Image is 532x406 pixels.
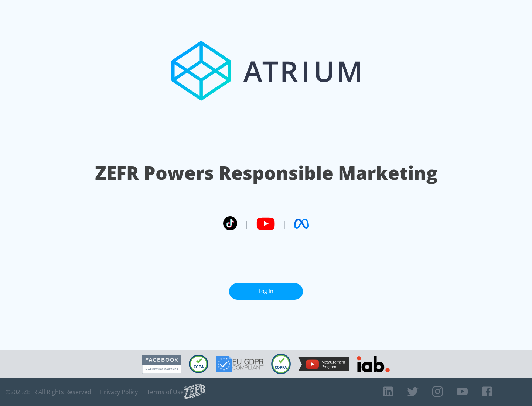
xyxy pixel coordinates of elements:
img: IAB [357,356,390,372]
img: COPPA Compliant [271,354,291,374]
a: Terms of Use [147,388,184,396]
span: | [245,218,249,229]
img: Facebook Marketing Partner [142,355,181,374]
span: © 2025 ZEFR All Rights Reserved [6,388,91,396]
a: Privacy Policy [100,388,138,396]
img: CCPA Compliant [189,355,208,373]
h1: ZEFR Powers Responsible Marketing [95,160,437,186]
img: YouTube Measurement Program [298,357,349,371]
span: | [282,218,287,229]
a: Log In [229,283,303,300]
img: GDPR Compliant [216,356,264,372]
